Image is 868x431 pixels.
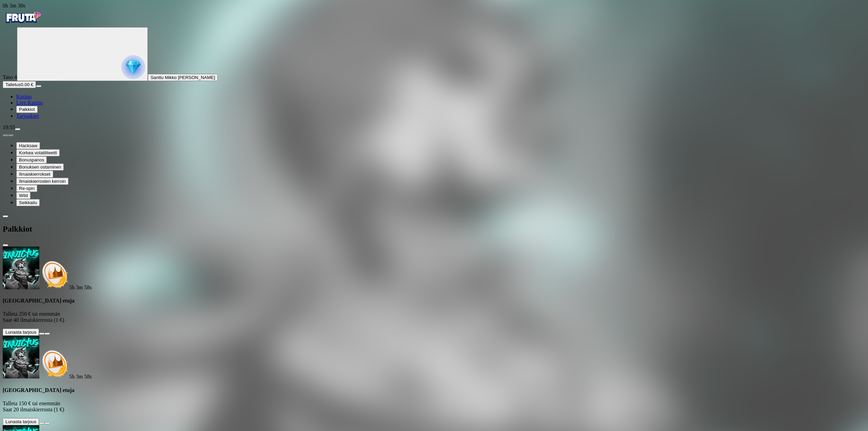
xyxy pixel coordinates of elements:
[19,157,44,162] span: Bonuspanos
[19,143,37,148] span: Hacksaw
[3,134,8,136] button: prev slide
[3,9,865,119] nav: Primary
[3,9,43,26] img: Fruta
[8,134,14,136] button: next slide
[16,163,64,171] button: Bonuksen ostaminen
[16,171,53,178] button: Ilmaiskierrokset
[151,75,215,80] span: Santtu Mikko [PERSON_NAME]
[16,149,60,156] button: Korkea volatiliteetti
[19,200,37,205] span: Seikkailu
[16,106,38,113] button: reward iconPalkkiot
[16,199,40,206] button: Seikkailu
[21,82,33,87] span: 0.00 €
[19,164,61,170] span: Bonuksen ostaminen
[3,336,39,378] img: Invictus
[19,193,28,198] span: Wild
[3,244,8,246] button: close
[3,124,15,130] span: 19:55
[44,422,50,424] button: info
[16,113,39,119] span: Tarjoukset
[15,128,20,130] button: menu
[17,27,148,81] button: reward progress
[16,94,32,99] a: diamond iconKasino
[19,107,35,112] span: Palkkiot
[16,192,31,199] button: Wild
[69,285,92,290] span: countdown
[3,311,865,323] p: Talleta 250 € tai enemmän Saat 40 ilmaiskierrosta (1 €)
[3,247,39,289] img: Invictus
[3,21,43,27] a: Fruta
[19,150,57,155] span: Korkea volatiliteetti
[5,82,21,87] span: Talletus
[39,259,69,289] img: Deposit bonus icon
[5,419,36,424] span: Lunasta tarjous
[3,3,25,8] span: user session time
[69,374,92,379] span: countdown
[19,186,35,191] span: Re-spin
[121,55,145,79] img: reward progress
[3,74,17,80] span: Taso 4
[3,400,865,413] p: Talleta 150 € tai enemmän Saat 20 ilmaiskierrosta (1 €)
[19,172,51,177] span: Ilmaiskierrokset
[16,178,68,185] button: Ilmaiskierrosten kerroin
[16,185,37,192] button: Re-spin
[16,142,40,149] button: Hacksaw
[5,330,36,335] span: Lunasta tarjous
[3,329,39,336] button: Lunasta tarjous
[16,94,32,99] span: Kasino
[3,215,8,217] button: chevron-left icon
[148,74,218,81] button: Santtu Mikko [PERSON_NAME]
[36,85,41,87] button: menu
[3,81,36,88] button: Talletusplus icon0.00 €
[39,349,69,378] img: Deposit bonus icon
[3,418,39,425] button: Lunasta tarjous
[16,100,43,105] a: poker-chip iconLive Kasino
[3,224,865,234] h2: Palkkiot
[44,333,50,335] button: info
[3,387,865,393] h4: [GEOGRAPHIC_DATA] etuja
[16,156,47,163] button: Bonuspanos
[16,113,39,119] a: gift-inverted iconTarjoukset
[19,179,66,184] span: Ilmaiskierrosten kerroin
[3,298,865,304] h4: [GEOGRAPHIC_DATA] etuja
[16,100,43,105] span: Live Kasino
